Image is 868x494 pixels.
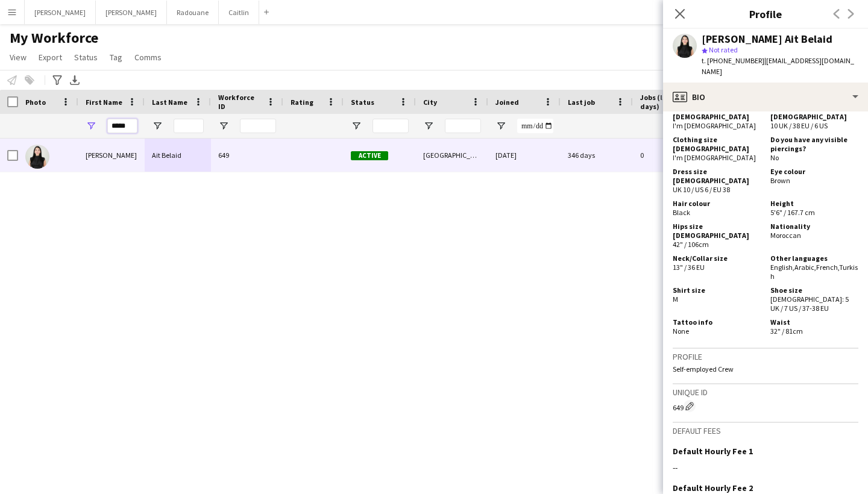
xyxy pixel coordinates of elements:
input: Joined Filter Input [517,119,553,133]
h3: Unique ID [673,387,858,398]
span: View [10,52,27,63]
span: 42" / 106cm [673,240,709,249]
input: City Filter Input [445,119,481,133]
button: [PERSON_NAME] [25,1,96,24]
h5: Clothing size [DEMOGRAPHIC_DATA] [770,103,858,121]
span: Export [39,52,62,63]
button: [PERSON_NAME] [96,1,167,24]
span: Arabic , [794,263,816,272]
h5: Shoe size [770,286,858,295]
h5: Clothing size [DEMOGRAPHIC_DATA] [673,135,761,153]
h5: Other languages [770,254,858,263]
span: Brown [770,176,790,185]
a: Comms [130,49,166,65]
app-action-btn: Export XLSX [68,73,82,87]
h3: Default Hourly Fee 1 [673,446,753,457]
div: 0 [633,139,711,172]
h5: Chest size [DEMOGRAPHIC_DATA] [673,103,761,121]
span: Black [673,208,690,217]
div: 649 [673,400,858,412]
a: Export [34,49,67,65]
app-action-btn: Advanced filters [50,73,64,87]
span: None [673,327,689,336]
div: [PERSON_NAME] [78,139,145,172]
h5: Shirt size [673,286,761,295]
div: 649 [211,139,283,172]
span: My Workforce [10,29,98,47]
span: 10 UK / 38 EU / 6 US [770,121,828,130]
span: City [423,98,437,107]
h5: Hair colour [673,199,761,208]
input: Status Filter Input [373,119,409,133]
h5: Tattoo info [673,317,761,327]
span: I'm [DEMOGRAPHIC_DATA] [673,121,756,130]
span: French , [816,263,839,272]
span: Jobs (last 90 days) [640,93,690,111]
span: M [673,295,678,304]
span: Moroccan [770,231,801,240]
div: [GEOGRAPHIC_DATA] [416,139,488,172]
button: Open Filter Menu [351,120,362,131]
span: Not rated [709,45,738,54]
span: Last Name [152,98,187,107]
input: First Name Filter Input [107,119,137,133]
span: 32" / 81cm [770,327,803,336]
h5: Neck/Collar size [673,254,761,263]
h3: Default Hourly Fee 2 [673,483,753,493]
span: Tag [110,52,122,63]
span: No [770,153,779,162]
div: Ait Belaid [145,139,211,172]
span: Workforce ID [218,93,262,111]
span: I'm [DEMOGRAPHIC_DATA] [673,153,756,162]
h5: Nationality [770,222,858,231]
span: | [EMAIL_ADDRESS][DOMAIN_NAME] [702,56,854,76]
h5: Do you have any visible piercings? [770,135,858,153]
button: Open Filter Menu [218,120,229,131]
span: UK 10 / US 6 / EU 38 [673,185,730,194]
span: t. [PHONE_NUMBER] [702,56,764,65]
span: [DEMOGRAPHIC_DATA]: 5 UK / 7 US / 37-38 EU [770,295,849,313]
span: 13" / 36 EU [673,263,705,272]
div: -- [673,462,858,473]
input: Last Name Filter Input [174,119,204,133]
button: Open Filter Menu [86,120,96,131]
a: Tag [105,49,127,65]
span: Joined [495,98,519,107]
div: 346 days [561,139,633,172]
button: Open Filter Menu [495,120,506,131]
h5: Dress size [DEMOGRAPHIC_DATA] [673,167,761,185]
h5: Eye colour [770,167,858,176]
h3: Profile [673,351,858,362]
span: 5'6" / 167.7 cm [770,208,815,217]
button: Caitlin [219,1,259,24]
img: Widad Ait Belaid [25,145,49,169]
p: Self-employed Crew [673,364,858,374]
h5: Height [770,199,858,208]
input: Workforce ID Filter Input [240,119,276,133]
span: English , [770,263,794,272]
h5: Waist [770,317,858,327]
span: Status [74,52,98,63]
h3: Default fees [673,425,858,436]
span: Status [351,98,374,107]
h5: Hips size [DEMOGRAPHIC_DATA] [673,222,761,240]
div: [PERSON_NAME] Ait Belaid [702,34,832,45]
span: Turkish [770,263,858,281]
span: Rating [291,98,313,107]
a: View [5,49,31,65]
span: Active [351,151,388,160]
span: Last job [568,98,595,107]
span: First Name [86,98,122,107]
button: Radouane [167,1,219,24]
span: Comms [134,52,162,63]
button: Open Filter Menu [152,120,163,131]
a: Status [69,49,102,65]
div: Bio [663,83,868,111]
button: Open Filter Menu [423,120,434,131]
h3: Profile [663,6,868,22]
span: Photo [25,98,46,107]
div: [DATE] [488,139,561,172]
